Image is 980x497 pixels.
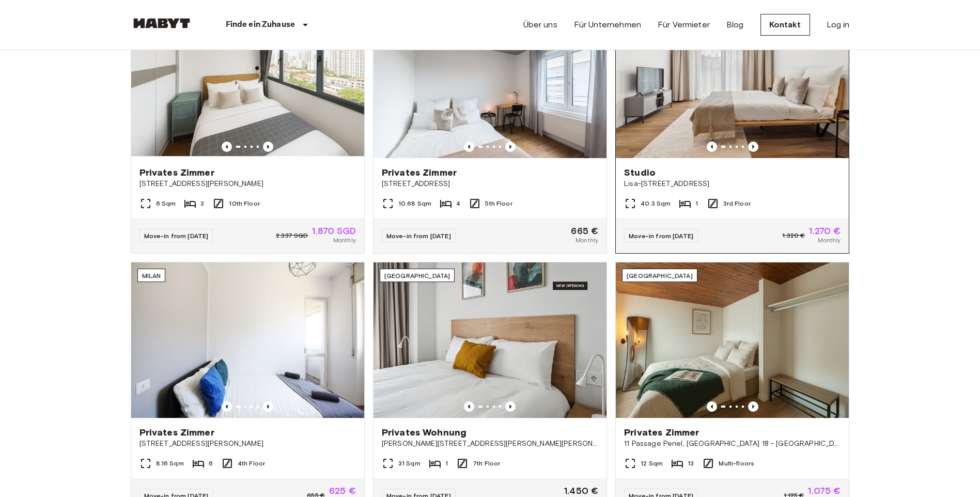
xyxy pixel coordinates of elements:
[641,199,671,208] span: 40.3 Sqm
[445,459,448,468] span: 1
[398,459,421,468] span: 31 Sqm
[464,401,474,412] button: Previous image
[748,142,758,152] button: Previous image
[624,439,841,449] span: 11 Passage Penel, [GEOGRAPHIC_DATA] 18 - [GEOGRAPHIC_DATA]
[373,2,607,254] a: Marketing picture of unit DE-04-037-026-03QPrevious imagePrevious image[GEOGRAPHIC_DATA]Privates ...
[131,18,193,28] img: Habyt
[723,199,751,208] span: 3rd Floor
[144,232,209,240] span: Move-in from [DATE]
[139,166,214,179] span: Privates Zimmer
[809,226,841,236] span: 1.270 €
[398,199,431,208] span: 10.68 Sqm
[726,19,744,31] a: Blog
[624,179,841,189] span: Lisa-[STREET_ADDRESS]
[808,486,841,495] span: 1.075 €
[374,262,606,418] img: Marketing picture of unit ES-15-102-734-001
[627,272,693,279] span: [GEOGRAPHIC_DATA]
[156,459,184,468] span: 8.16 Sqm
[139,439,356,449] span: [STREET_ADDRESS][PERSON_NAME]
[238,459,265,468] span: 4th Floor
[658,19,710,31] a: Für Vermieter
[139,426,214,439] span: Privates Zimmer
[473,459,500,468] span: 7th Floor
[200,199,204,208] span: 3
[719,459,754,468] span: Multi-floors
[312,226,355,236] span: 1.870 SGD
[139,179,356,189] span: [STREET_ADDRESS][PERSON_NAME]
[263,401,273,412] button: Previous image
[156,199,176,208] span: 6 Sqm
[575,236,598,245] span: Monthly
[222,142,232,152] button: Previous image
[782,231,805,240] span: 1.320 €
[382,426,466,439] span: Privates Wohnung
[382,179,598,189] span: [STREET_ADDRESS]
[386,232,451,240] span: Move-in from [DATE]
[142,272,161,279] span: Milan
[616,3,849,158] img: Marketing picture of unit DE-01-491-304-001
[748,401,758,412] button: Previous image
[485,199,512,208] span: 5th Floor
[707,401,717,412] button: Previous image
[131,262,364,418] img: Marketing picture of unit IT-14-111-001-006
[209,459,213,468] span: 6
[229,199,260,208] span: 10th Floor
[624,426,699,439] span: Privates Zimmer
[382,166,457,179] span: Privates Zimmer
[276,231,308,240] span: 2.337 SGD
[574,19,641,31] a: Für Unternehmen
[616,262,849,418] img: Marketing picture of unit FR-18-011-001-012
[263,142,273,152] button: Previous image
[629,232,693,240] span: Move-in from [DATE]
[818,236,841,245] span: Monthly
[505,401,516,412] button: Previous image
[456,199,460,208] span: 4
[374,3,606,158] img: Marketing picture of unit DE-04-037-026-03Q
[695,199,698,208] span: 1
[131,3,364,158] img: Marketing picture of unit SG-01-116-001-02
[571,226,598,236] span: 665 €
[464,142,474,152] button: Previous image
[384,272,450,279] span: [GEOGRAPHIC_DATA]
[333,236,356,245] span: Monthly
[222,401,232,412] button: Previous image
[329,486,356,495] span: 625 €
[523,19,557,31] a: Über uns
[624,166,656,179] span: Studio
[226,19,295,31] p: Finde ein Zuhause
[760,14,810,36] a: Kontakt
[688,459,694,468] span: 13
[564,486,598,495] span: 1.450 €
[827,19,850,31] a: Log in
[707,142,717,152] button: Previous image
[505,142,516,152] button: Previous image
[615,2,849,254] a: Marketing picture of unit DE-01-491-304-001Previous imagePrevious image[GEOGRAPHIC_DATA]StudioLis...
[641,459,663,468] span: 12 Sqm
[131,2,365,254] a: Marketing picture of unit SG-01-116-001-02Previous imagePrevious image[GEOGRAPHIC_DATA]Privates Z...
[382,439,598,449] span: [PERSON_NAME][STREET_ADDRESS][PERSON_NAME][PERSON_NAME]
